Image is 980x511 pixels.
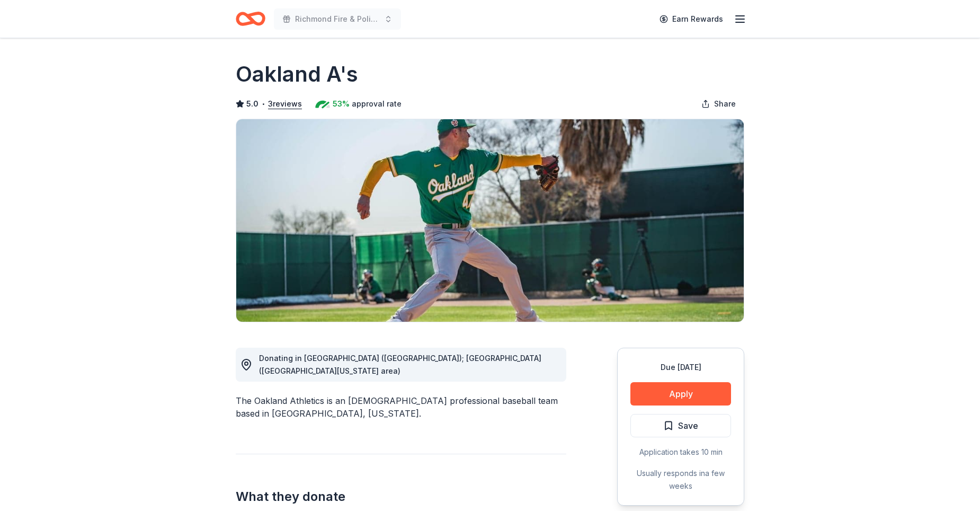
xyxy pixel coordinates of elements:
[259,354,541,375] span: Donating in [GEOGRAPHIC_DATA] ([GEOGRAPHIC_DATA]); [GEOGRAPHIC_DATA] ([GEOGRAPHIC_DATA][US_STATE]...
[274,8,401,30] button: Richmond Fire & Police Toy Program
[714,98,736,110] span: Share
[333,98,350,110] span: 53%
[653,10,729,29] a: Earn Rewards
[236,488,566,505] h2: What they donate
[246,98,259,110] span: 5.0
[236,59,358,89] h1: Oakland A's
[262,100,265,108] span: •
[630,414,731,437] button: Save
[678,419,698,433] span: Save
[236,394,566,420] div: The Oakland Athletics is an [DEMOGRAPHIC_DATA] professional baseball team based in [GEOGRAPHIC_DA...
[630,382,731,406] button: Apply
[268,98,302,110] button: 3reviews
[630,361,731,374] div: Due [DATE]
[693,93,744,114] button: Share
[236,119,744,322] img: Image for Oakland A's
[236,6,265,31] a: Home
[630,446,731,459] div: Application takes 10 min
[295,13,380,25] span: Richmond Fire & Police Toy Program
[630,467,731,492] div: Usually responds in a few weeks
[352,98,402,110] span: approval rate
